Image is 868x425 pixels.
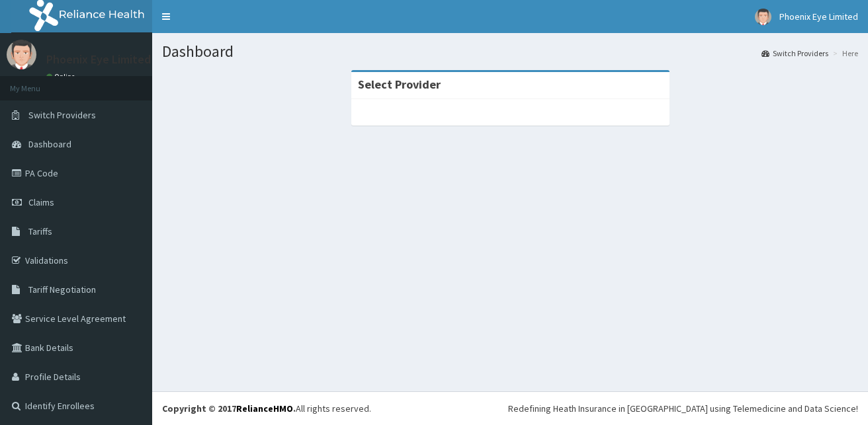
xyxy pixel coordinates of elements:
strong: Copyright © 2017 . [162,403,296,414]
p: Phoenix Eye Limited [46,54,151,65]
span: Tariffs [28,225,52,237]
footer: All rights reserved. [152,391,868,425]
img: User Image [7,40,36,69]
a: RelianceHMO [236,403,293,414]
li: Here [830,48,858,59]
span: Claims [28,196,54,208]
h1: Dashboard [162,43,858,60]
span: Tariff Negotiation [28,284,96,295]
span: Dashboard [28,138,71,150]
img: User Image [755,9,771,25]
a: Switch Providers [761,48,828,59]
span: Switch Providers [28,109,96,121]
strong: Select Provider [358,77,441,92]
span: Phoenix Eye Limited [779,11,858,22]
a: Online [46,72,78,81]
div: Redefining Heath Insurance in [GEOGRAPHIC_DATA] using Telemedicine and Data Science! [508,402,858,415]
